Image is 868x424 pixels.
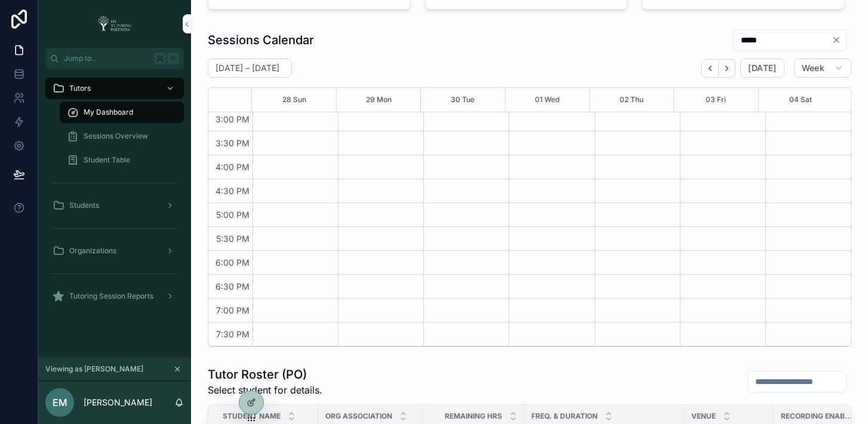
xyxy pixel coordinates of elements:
a: Tutoring Session Reports [45,285,184,307]
span: Freq. & Duration [531,411,598,421]
span: Org Association [325,411,392,421]
span: K [168,54,178,63]
p: [PERSON_NAME] [84,397,152,408]
h1: Tutor Roster (PO) [208,366,322,383]
a: Student Table [60,149,184,171]
span: Viewing as [PERSON_NAME] [45,364,143,374]
button: 30 Tue [451,88,475,112]
span: Tutoring Session Reports [69,291,153,301]
button: 03 Fri [706,88,726,112]
button: Week [794,59,851,78]
button: Jump to...K [45,48,184,69]
button: Clear [832,35,846,45]
span: Week [802,63,824,73]
span: [DATE] [748,63,776,73]
span: 6:00 PM [213,257,253,268]
span: Tutors [69,84,91,93]
button: [DATE] [740,59,784,78]
button: 01 Wed [535,88,559,112]
button: Next [719,59,735,78]
a: My Dashboard [60,102,184,123]
a: Tutors [45,78,184,99]
h1: Sessions Calendar [208,32,314,48]
span: My Dashboard [84,107,133,117]
a: Organizations [45,240,184,262]
span: Remaining Hrs [445,411,502,421]
button: 28 Sun [282,88,306,112]
span: 3:30 PM [213,138,253,148]
span: Select student for details. [208,383,322,397]
button: 29 Mon [366,88,392,112]
span: 3:00 PM [213,114,253,124]
span: Sessions Overview [84,131,148,141]
button: 02 Thu [620,88,644,112]
button: Back [701,59,719,78]
span: Students [69,201,99,210]
button: 04 Sat [789,88,812,112]
span: Organizations [69,246,116,256]
span: 4:00 PM [213,162,253,172]
a: Sessions Overview [60,125,184,147]
img: App logo [94,14,136,33]
span: 7:00 PM [213,305,253,315]
span: Jump to... [64,54,149,63]
div: scrollable content [38,69,191,322]
span: 6:30 PM [213,281,253,291]
span: 5:00 PM [213,210,253,220]
a: Students [45,195,184,216]
span: Student Name [223,411,281,421]
span: 4:30 PM [213,186,253,196]
span: Venue [691,411,716,421]
span: EM [53,395,67,410]
span: Student Table [84,155,130,165]
span: 5:30 PM [213,233,253,244]
span: Recording Enabled [781,411,854,421]
h2: [DATE] – [DATE] [216,62,279,74]
span: 7:30 PM [213,329,253,339]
